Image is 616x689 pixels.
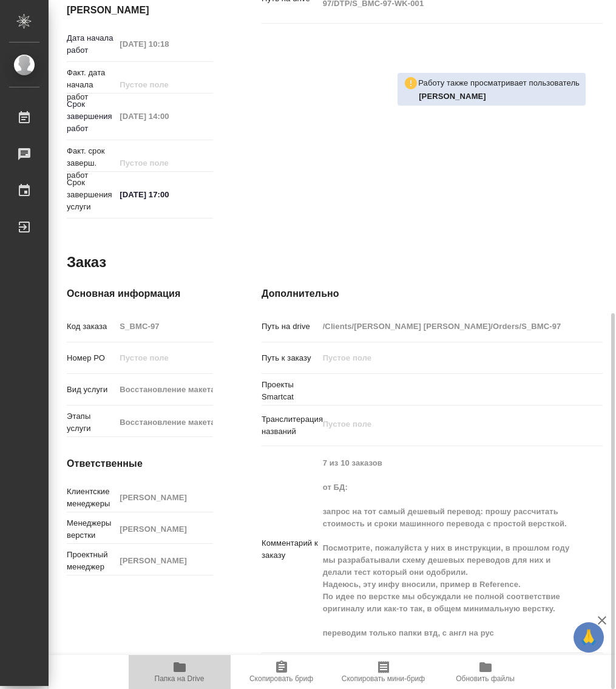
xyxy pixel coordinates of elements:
p: Комментарий к заказу [262,537,319,562]
p: Факт. дата начала работ [67,67,115,103]
p: Этапы услуги [67,410,115,435]
h2: Заказ [67,253,106,272]
span: Обновить файлы [456,674,515,683]
input: Пустое поле [319,317,575,335]
p: Срок завершения работ [67,98,115,135]
button: 🙏 [574,622,604,653]
p: Транслитерация названий [262,413,319,438]
input: Пустое поле [115,107,213,125]
input: Пустое поле [115,154,213,172]
p: Путь на drive [262,321,319,333]
p: Номер РО [67,352,115,364]
input: Пустое поле [115,349,213,367]
input: Пустое поле [115,35,213,53]
span: Скопировать мини-бриф [342,674,425,683]
button: Скопировать бриф [231,655,333,689]
p: Проектный менеджер [67,549,115,573]
p: Факт. срок заверш. работ [67,145,115,182]
p: Работу также просматривает пользователь [418,77,580,89]
button: Обновить файлы [435,655,536,689]
h4: Дополнительно [262,287,603,301]
input: Пустое поле [115,76,213,93]
input: Пустое поле [115,552,213,569]
h4: Ответственные [67,457,213,471]
p: Код заказа [67,321,115,333]
input: Пустое поле [115,413,213,431]
textarea: 7 из 10 заказов от БД: запрос на тот самый дешевый перевод: прошу рассчитать стоимость и сроки ма... [319,453,575,643]
span: Скопировать бриф [249,674,313,683]
input: Пустое поле [115,520,213,538]
p: Вид услуги [67,384,115,396]
p: Архипова Екатерина [419,90,580,103]
h4: [PERSON_NAME] [67,3,213,18]
p: Клиентские менеджеры [67,486,115,510]
span: 🙏 [578,625,599,650]
input: Пустое поле [115,317,213,335]
input: Пустое поле [115,381,213,398]
p: Проекты Smartcat [262,379,319,403]
input: Пустое поле [115,489,213,506]
p: Дата начала работ [67,32,115,56]
p: Менеджеры верстки [67,517,115,541]
p: Путь к заказу [262,352,319,364]
span: Папка на Drive [155,674,205,683]
input: Пустое поле [319,349,575,367]
h4: Основная информация [67,287,213,301]
button: Папка на Drive [129,655,231,689]
b: [PERSON_NAME] [419,92,486,101]
input: ✎ Введи что-нибудь [115,186,213,203]
button: Скопировать мини-бриф [333,655,435,689]
p: Срок завершения услуги [67,177,115,213]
